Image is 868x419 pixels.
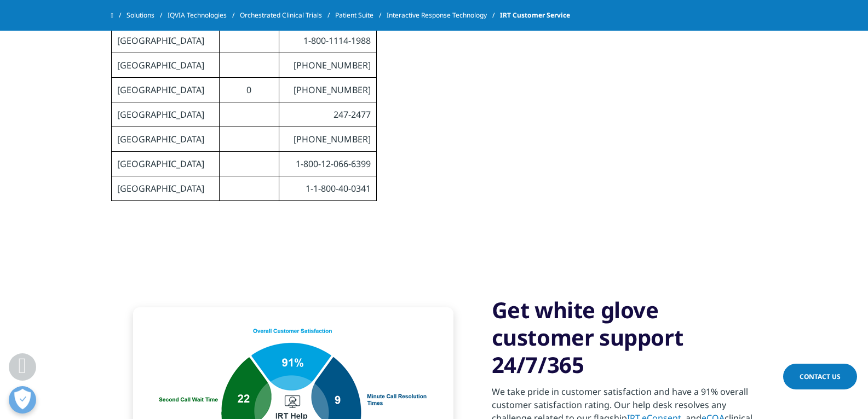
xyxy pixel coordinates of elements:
td: 1-1-800-40-0341 [279,176,376,201]
td: 247-2477 [279,102,376,127]
td: [PHONE_NUMBER] [279,127,376,152]
td: [GEOGRAPHIC_DATA] [111,28,219,53]
td: [GEOGRAPHIC_DATA] [111,176,219,201]
td: [PHONE_NUMBER] [279,78,376,102]
td: [GEOGRAPHIC_DATA] [111,53,219,78]
span: Contact Us [800,372,841,381]
td: [GEOGRAPHIC_DATA] [111,78,219,102]
a: Orchestrated Clinical Trials [240,5,335,25]
td: [PHONE_NUMBER] [279,53,376,78]
td: 1-800-12-066-6399 [279,152,376,176]
td: 1-800-1114-1988 [279,28,376,53]
span: IRT Customer Service [500,5,570,25]
h3: Get white glove customer support 24/7/365 [492,296,757,378]
a: Solutions [127,5,168,25]
a: Interactive Response Technology [387,5,500,25]
td: [GEOGRAPHIC_DATA] [111,127,219,152]
a: Contact Us [783,364,857,389]
td: [GEOGRAPHIC_DATA] [111,152,219,176]
button: Open Preferences [9,386,36,414]
td: [GEOGRAPHIC_DATA] [111,102,219,127]
a: IQVIA Technologies [168,5,240,25]
a: Patient Suite [335,5,387,25]
td: 0 [219,78,279,102]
